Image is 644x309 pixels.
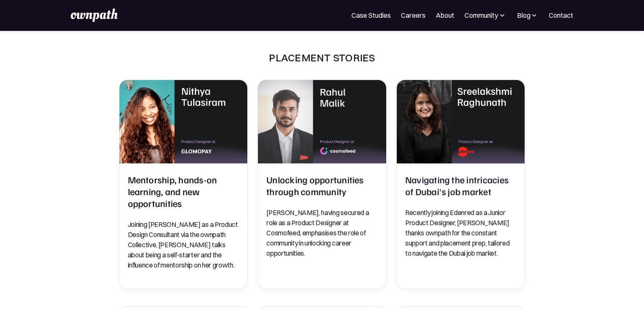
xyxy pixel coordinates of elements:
[517,10,530,20] div: Blog
[128,174,239,209] h2: Mentorship, hands-on learning, and new opportunities
[128,219,239,270] p: Joining [PERSON_NAME] as a Product Design Consultant via the ownpath Collective, [PERSON_NAME] ta...
[269,51,375,64] div: Placement stories
[258,80,386,163] img: Unlocking opportunities through community
[436,10,454,20] a: About
[401,10,426,20] a: Careers
[405,207,517,258] p: Recently joining Edenred as a Junior Product Designer, [PERSON_NAME] thanks ownpath for the const...
[464,10,506,20] div: Community
[266,174,378,197] h2: Unlocking opportunities through community
[257,80,387,289] a: Unlocking opportunities through communityUnlocking opportunities through community[PERSON_NAME], ...
[517,10,539,20] div: Blog
[119,80,248,289] a: Mentorship, hands-on learning, and new opportunitiesMentorship, hands-on learning, and new opport...
[351,10,391,20] a: Case Studies
[405,174,517,197] h2: Navigating the intricacies of Dubai's job market
[549,10,573,20] a: Contact
[464,10,498,20] div: Community
[396,80,525,289] a: Navigating the intricacies of Dubai's job marketNavigating the intricacies of Dubai's job marketR...
[266,207,378,258] p: [PERSON_NAME], having secured a role as a Product Designer at Cosmofeed, emphasises the role of c...
[119,80,248,163] img: Mentorship, hands-on learning, and new opportunities
[397,80,525,163] img: Navigating the intricacies of Dubai's job market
